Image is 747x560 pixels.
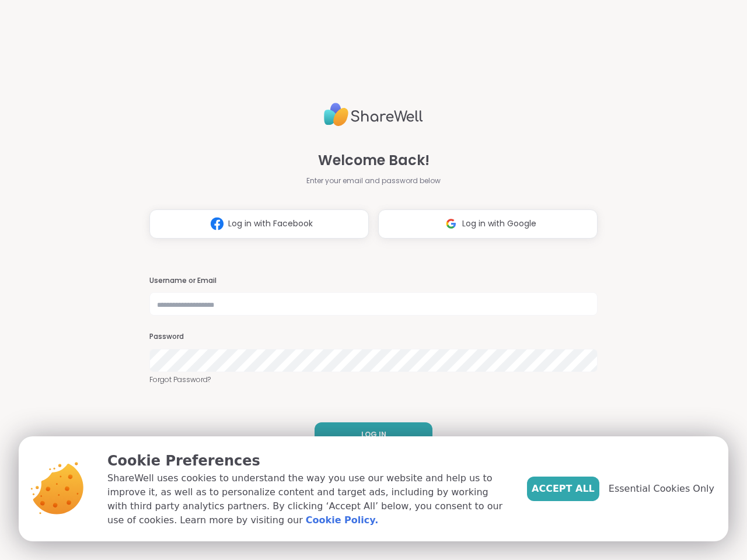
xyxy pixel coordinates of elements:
[609,482,714,496] span: Essential Cookies Only
[228,218,313,230] span: Log in with Facebook
[149,374,598,385] a: Forgot Password?
[206,213,228,235] img: ShareWell Logomark
[318,150,430,171] span: Welcome Back!
[532,482,595,496] span: Accept All
[315,422,432,447] button: LOG IN
[149,332,598,342] h3: Password
[306,513,378,527] a: Cookie Policy.
[107,450,508,471] p: Cookie Preferences
[149,276,598,286] h3: Username or Email
[107,471,508,527] p: ShareWell uses cookies to understand the way you use our website and help us to improve it, as we...
[361,429,386,440] span: LOG IN
[462,218,536,230] span: Log in with Google
[527,477,599,501] button: Accept All
[149,209,369,239] button: Log in with Facebook
[324,98,423,131] img: ShareWell Logo
[378,209,598,239] button: Log in with Google
[306,176,441,186] span: Enter your email and password below
[440,213,462,235] img: ShareWell Logomark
